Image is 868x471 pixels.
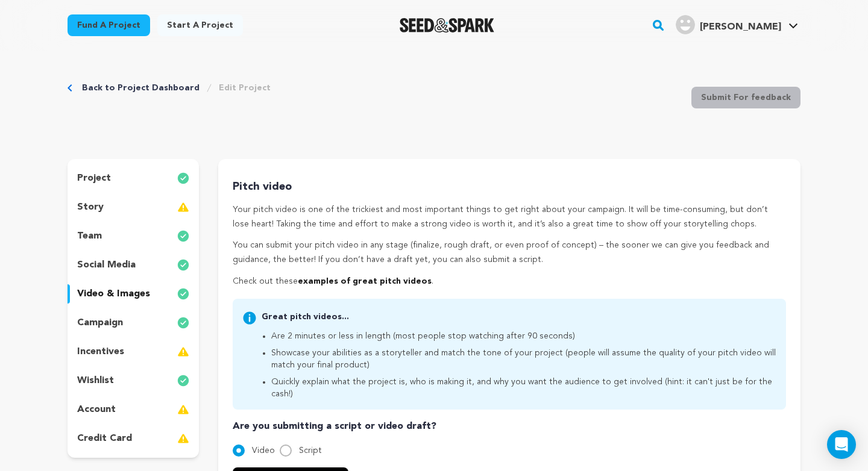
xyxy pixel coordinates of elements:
[177,402,189,417] img: warning-full.svg
[233,178,786,196] p: Pitch video
[77,287,150,301] p: video & images
[68,169,199,188] button: project
[68,14,150,36] a: Fund a project
[298,277,432,285] a: examples of great pitch videos
[700,22,781,32] span: [PERSON_NAME]
[68,400,199,419] button: account
[68,255,199,275] button: social media
[177,373,189,388] img: check-circle-full.svg
[68,284,199,304] button: video & images
[177,345,189,359] img: warning-full.svg
[233,275,786,289] p: Check out these .
[299,446,322,455] span: Script
[177,229,189,243] img: check-circle-full.svg
[676,15,781,34] div: Gabriel Busaneli S.'s Profile
[271,376,776,400] li: Quickly explain what the project is, who is making it, and why you want the audience to get invol...
[233,419,786,434] p: Are you submitting a script or video draft?
[673,13,800,38] span: Gabriel Busaneli S.'s Profile
[177,316,189,330] img: check-circle-full.svg
[77,200,104,214] p: story
[68,313,199,332] button: campaign
[77,402,116,417] p: account
[77,373,114,388] p: wishlist
[157,14,243,36] a: Start a project
[177,258,189,272] img: check-circle-full.svg
[77,171,111,186] p: project
[177,287,189,301] img: check-circle-full.svg
[77,258,136,272] p: social media
[252,446,275,455] span: Video
[827,430,856,459] div: Open Intercom Messenger
[400,18,494,33] img: Seed&Spark Logo Dark Mode
[77,229,102,243] p: team
[400,18,494,33] a: Seed&Spark Homepage
[68,226,199,246] button: team
[262,311,776,323] p: Great pitch videos...
[676,15,695,34] img: user.png
[77,345,124,359] p: incentives
[82,82,200,94] a: Back to Project Dashboard
[68,342,199,361] button: incentives
[271,330,776,342] li: Are 2 minutes or less in length (most people stop watching after 90 seconds)
[68,371,199,390] button: wishlist
[233,239,786,267] p: You can submit your pitch video in any stage (finalize, rough draft, or even proof of concept) – ...
[233,203,786,232] p: Your pitch video is one of the trickiest and most important things to get right about your campai...
[691,87,800,108] button: Submit For feedback
[68,429,199,448] button: credit card
[77,431,132,446] p: credit card
[177,431,189,446] img: warning-full.svg
[77,316,123,330] p: campaign
[177,171,189,186] img: check-circle-full.svg
[68,198,199,217] button: story
[271,347,776,371] li: Showcase your abilities as a storyteller and match the tone of your project (people will assume t...
[68,82,271,94] div: Breadcrumb
[673,13,800,34] a: Gabriel Busaneli S.'s Profile
[177,200,189,214] img: warning-full.svg
[219,82,271,94] a: Edit Project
